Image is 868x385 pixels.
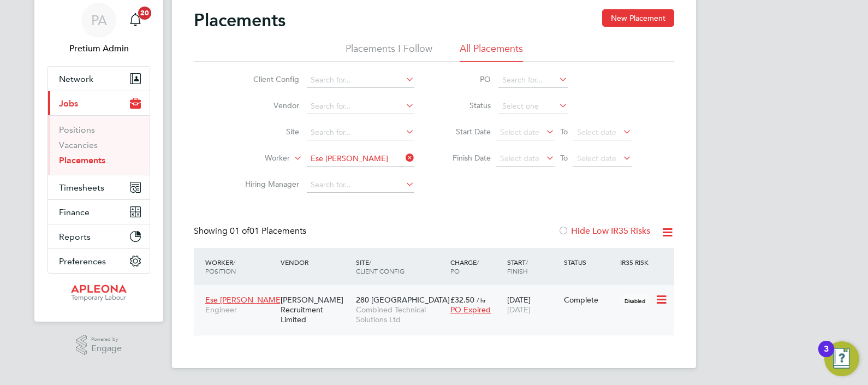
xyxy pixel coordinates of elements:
[236,74,299,84] label: Client Config
[48,224,150,248] button: Reports
[577,153,616,163] span: Select date
[59,140,98,150] a: Vacancies
[450,295,474,305] span: £32.50
[47,42,150,55] span: Pretium Admin
[450,258,479,275] span: / PO
[76,335,122,356] a: Powered byEngage
[500,153,539,163] span: Select date
[561,252,618,272] div: Status
[48,91,150,115] button: Jobs
[602,9,674,27] button: New Placement
[504,252,561,281] div: Start
[617,252,655,272] div: IR35 Risk
[307,177,414,193] input: Search for...
[442,100,491,110] label: Status
[124,3,146,38] a: 20
[620,294,650,308] span: Disabled
[507,258,528,275] span: / Finish
[203,289,674,298] a: Ese [PERSON_NAME]Engineer[PERSON_NAME] Recruitment Limited280 [GEOGRAPHIC_DATA]Combined Technical...
[504,289,561,320] div: [DATE]
[442,74,491,84] label: PO
[577,127,616,137] span: Select date
[564,295,615,305] div: Complete
[442,153,491,163] label: Finish Date
[236,179,299,189] label: Hiring Manager
[48,249,150,273] button: Preferences
[824,349,829,363] div: 3
[442,127,491,137] label: Start Date
[59,256,106,266] span: Preferences
[307,151,414,167] input: Search for...
[59,98,78,109] span: Jobs
[498,73,568,88] input: Search for...
[194,9,286,31] h2: Placements
[59,74,93,84] span: Network
[71,285,127,302] img: apleona-logo-retina.png
[824,341,859,376] button: Open Resource Center, 3 new notifications
[59,182,104,193] span: Timesheets
[557,151,571,165] span: To
[557,125,571,139] span: To
[59,232,91,242] span: Reports
[59,125,95,135] a: Positions
[307,125,414,140] input: Search for...
[278,252,353,272] div: Vendor
[450,305,491,315] span: PO Expired
[47,285,150,302] a: Go to home page
[203,252,278,281] div: Worker
[59,155,105,165] a: Placements
[356,258,405,275] span: / Client Config
[48,115,150,175] div: Jobs
[205,258,236,275] span: / Position
[138,7,151,20] span: 20
[236,100,299,110] label: Vendor
[307,99,414,114] input: Search for...
[353,252,448,281] div: Site
[230,226,306,236] span: 01 Placements
[194,226,308,237] div: Showing
[91,344,122,353] span: Engage
[91,13,107,27] span: PA
[448,252,504,281] div: Charge
[477,296,486,304] span: / hr
[205,295,283,305] span: Ese [PERSON_NAME]
[500,127,539,137] span: Select date
[278,289,353,330] div: [PERSON_NAME] Recruitment Limited
[558,226,650,236] label: Hide Low IR35 Risks
[48,67,150,91] button: Network
[227,153,290,164] label: Worker
[356,305,445,324] span: Combined Technical Solutions Ltd
[356,295,450,305] span: 280 [GEOGRAPHIC_DATA]
[346,42,432,62] li: Placements I Follow
[236,127,299,137] label: Site
[47,3,150,55] a: PAPretium Admin
[460,42,523,62] li: All Placements
[48,175,150,199] button: Timesheets
[48,200,150,224] button: Finance
[307,73,414,88] input: Search for...
[230,226,249,236] span: 01 of
[59,207,90,217] span: Finance
[498,99,568,114] input: Select one
[91,335,122,344] span: Powered by
[205,305,275,315] span: Engineer
[507,305,531,315] span: [DATE]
